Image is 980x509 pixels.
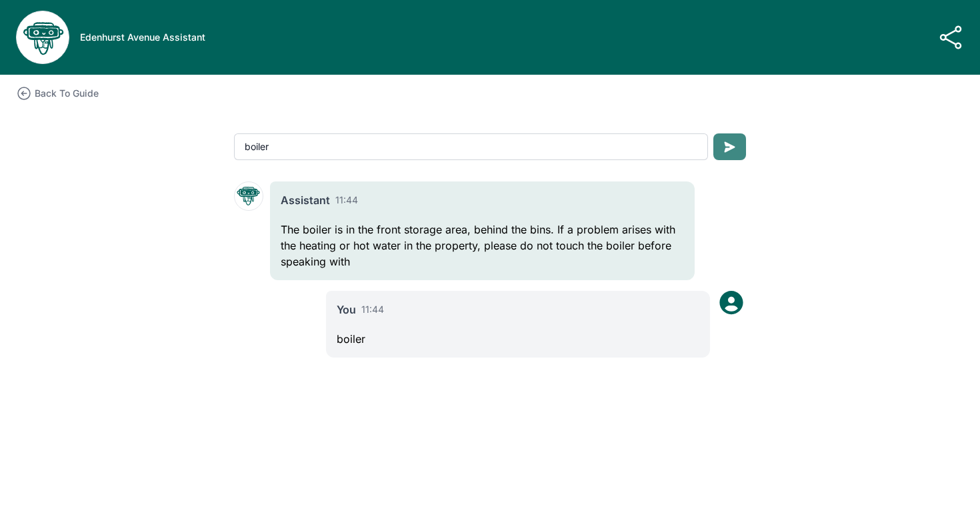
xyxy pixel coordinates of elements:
[35,87,99,100] h3: Back To Guide
[361,303,384,316] span: 11:44
[281,221,684,270] p: The boiler is in the front storage area, behind the bins. If a problem arises with the heating or...
[281,192,330,208] span: Assistant
[16,85,99,101] a: Back To Guide
[80,31,205,44] h3: Edenhurst Avenue Assistant
[337,331,699,347] p: boiler
[234,133,708,160] input: Ask me about your stay...
[337,302,356,318] span: You
[335,193,358,207] span: 11:44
